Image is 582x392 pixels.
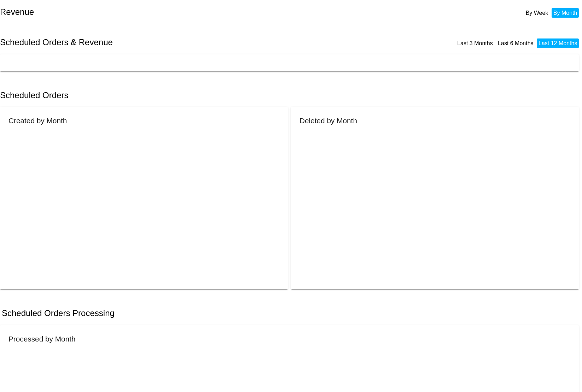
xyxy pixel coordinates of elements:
h2: Processed by Month [8,335,76,343]
h2: Created by Month [8,117,67,125]
a: Last 12 Months [539,40,577,46]
li: By Month [552,8,579,18]
a: Last 6 Months [498,40,534,46]
h2: Deleted by Month [299,117,357,125]
li: By Week [524,8,550,18]
a: Last 3 Months [457,40,493,46]
h2: Scheduled Orders Processing [2,308,115,318]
